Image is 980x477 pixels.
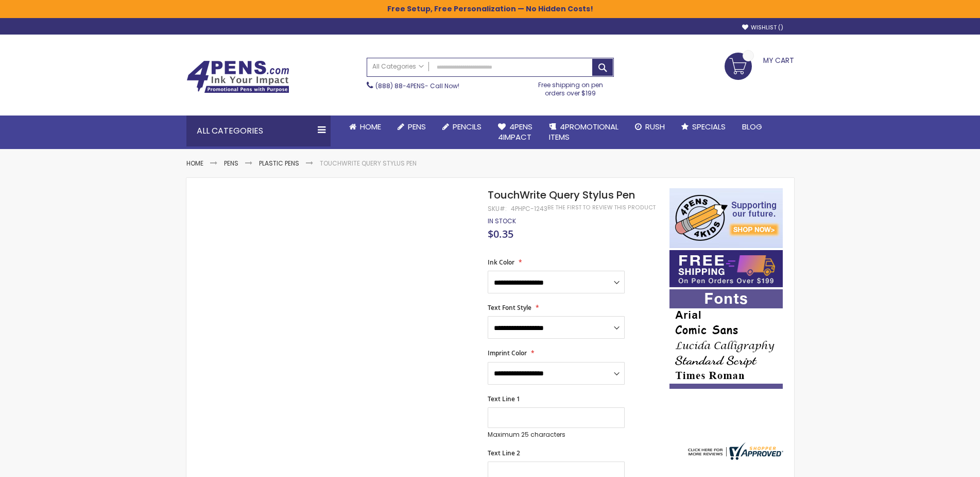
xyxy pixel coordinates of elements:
div: 4PHPC-1243 [511,205,547,213]
a: Wishlist [742,24,783,31]
span: Ink Color [488,258,514,267]
span: - Call Now! [375,81,459,90]
a: Pencils [434,116,490,138]
span: Home [360,121,381,132]
a: Plastic Pens [259,159,299,168]
a: Rush [627,116,673,138]
div: Free shipping on pen orders over $199 [527,77,614,97]
img: 4pens.com widget logo [685,442,783,460]
span: Pencils [453,121,482,132]
span: Text Line 1 [488,394,520,403]
li: TouchWrite Query Stylus Pen [320,159,417,168]
a: Pens [224,159,238,168]
a: Home [341,116,389,138]
span: 4Pens 4impact [498,121,532,142]
span: TouchWrite Query Stylus Pen [488,188,635,202]
a: 4PROMOTIONALITEMS [541,116,627,149]
a: Specials [673,116,734,138]
a: Blog [734,116,770,138]
a: (888) 88-4PENS [375,81,425,90]
span: Imprint Color [488,349,527,357]
strong: SKU [488,204,507,213]
a: Home [186,159,203,168]
a: Pens [389,116,434,138]
span: All Categories [372,62,424,71]
a: All Categories [367,58,429,75]
a: 4pens.com certificate URL [685,453,783,462]
span: Blog [742,121,762,132]
span: Specials [692,121,726,132]
span: Text Font Style [488,303,531,312]
span: 4PROMOTIONAL ITEMS [549,121,618,142]
img: 4Pens Custom Pens and Promotional Products [186,60,289,93]
span: Pens [408,121,426,132]
a: Be the first to review this product [547,204,656,211]
img: 4pens 4 kids [669,188,783,248]
span: $0.35 [488,227,513,241]
span: Rush [645,121,665,132]
img: Free shipping on orders over $199 [669,250,783,287]
p: Maximum 25 characters [488,431,625,439]
a: 4Pens4impact [490,116,541,149]
img: font-personalization-examples [669,289,783,389]
span: Text Line 2 [488,449,520,457]
div: All Categories [186,116,331,146]
span: In stock [488,217,516,225]
div: Availability [488,217,516,225]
